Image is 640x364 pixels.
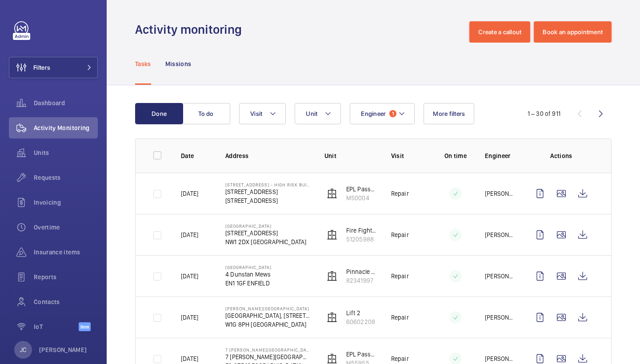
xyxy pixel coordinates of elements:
[34,198,98,207] span: Invoicing
[346,185,377,194] p: EPL Passenger Lift
[135,59,151,68] p: Tasks
[79,322,91,331] span: Beta
[391,151,426,160] p: Visit
[225,279,272,288] p: EN1 1GF ENFIELD
[20,345,26,354] p: JC
[9,57,98,78] button: Filters
[485,151,515,160] p: Engineer
[225,229,307,237] p: [STREET_ADDRESS]
[485,230,515,239] p: [PERSON_NAME]
[534,21,612,43] button: Book an appointment
[135,21,247,38] h1: Activity monitoring
[346,309,375,317] p: Lift 2
[327,353,337,364] img: elevator.svg
[225,151,310,160] p: Address
[34,297,98,306] span: Contacts
[433,110,465,117] span: More filters
[34,322,79,331] span: IoT
[181,272,198,281] p: [DATE]
[389,110,396,117] span: 1
[34,173,98,182] span: Requests
[34,273,98,281] span: Reports
[391,189,409,198] p: Repair
[346,350,377,359] p: EPL Passenger Lift
[528,109,560,118] div: 1 – 30 of 911
[34,99,98,107] span: Dashboard
[165,59,192,68] p: Missions
[391,230,409,239] p: Repair
[346,194,377,202] p: M50004
[391,354,409,363] p: Repair
[327,312,337,323] img: elevator.svg
[440,151,471,160] p: On time
[225,347,310,352] p: 7 [PERSON_NAME][GEOGRAPHIC_DATA] - High Risk Building
[361,110,386,117] span: Engineer
[181,151,211,160] p: Date
[424,103,474,124] button: More filters
[327,188,337,199] img: elevator.svg
[225,196,310,205] p: [STREET_ADDRESS]
[391,272,409,281] p: Repair
[181,230,198,239] p: [DATE]
[225,265,272,270] p: [GEOGRAPHIC_DATA]
[225,182,310,187] p: [STREET_ADDRESS] - High Risk Building
[225,306,310,311] p: [PERSON_NAME][GEOGRAPHIC_DATA]
[225,311,310,320] p: [GEOGRAPHIC_DATA], [STREET_ADDRESS][PERSON_NAME],
[225,320,310,329] p: W1G 8PH [GEOGRAPHIC_DATA]
[225,352,310,361] p: 7 [PERSON_NAME][GEOGRAPHIC_DATA]
[39,345,87,354] p: [PERSON_NAME]
[391,313,409,322] p: Repair
[327,229,337,240] img: elevator.svg
[34,248,98,257] span: Insurance items
[469,21,530,43] button: Create a callout
[306,110,317,117] span: Unit
[529,151,593,160] p: Actions
[182,103,230,124] button: To do
[181,313,198,322] p: [DATE]
[346,267,377,276] p: Pinnacle House Front Lift
[485,313,515,322] p: [PERSON_NAME]
[225,237,307,246] p: NW1 2DX [GEOGRAPHIC_DATA]
[33,63,50,72] span: Filters
[181,189,198,198] p: [DATE]
[250,110,262,117] span: Visit
[346,235,377,244] p: 51205988
[346,226,377,235] p: Fire Fighting
[34,223,98,232] span: Overtime
[225,223,307,229] p: [GEOGRAPHIC_DATA]
[34,148,98,157] span: Units
[181,354,198,363] p: [DATE]
[485,189,515,198] p: [PERSON_NAME]
[225,270,272,279] p: 4 Dunstan Mews
[485,354,515,363] p: [PERSON_NAME]
[295,103,341,124] button: Unit
[34,123,98,132] span: Activity Monitoring
[350,103,415,124] button: Engineer1
[225,187,310,196] p: [STREET_ADDRESS]
[135,103,183,124] button: Done
[239,103,286,124] button: Visit
[327,271,337,281] img: elevator.svg
[346,276,377,285] p: 82341997
[485,272,515,281] p: [PERSON_NAME]
[346,317,375,326] p: 60602208
[324,151,377,160] p: Unit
